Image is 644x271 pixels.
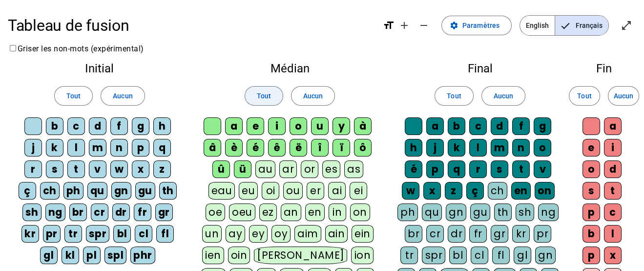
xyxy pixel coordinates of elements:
div: ar [279,160,297,178]
div: gr [155,203,173,221]
div: n [512,139,530,157]
div: w [110,160,128,178]
div: x [132,160,149,178]
div: é [405,160,422,178]
mat-icon: remove [418,20,430,31]
div: eu [239,182,258,200]
mat-icon: add [398,20,410,31]
div: gl [40,247,58,264]
div: a [426,117,444,135]
div: s [46,160,63,178]
div: kr [512,225,530,243]
button: Entrer en plein écran [617,16,636,35]
div: z [153,160,171,178]
mat-button-toggle-group: Language selection [519,15,609,36]
div: î [311,139,329,157]
span: English [520,16,555,35]
div: ng [45,203,65,221]
div: es [322,160,340,178]
div: on [350,203,370,221]
div: n [110,139,128,157]
div: ez [259,203,277,221]
div: ain [325,225,348,243]
div: g [534,117,551,135]
mat-icon: open_in_full [621,20,632,31]
div: kl [62,247,79,264]
div: ei [350,182,367,200]
div: tr [64,225,82,243]
span: Tout [447,90,461,102]
div: m [491,139,508,157]
div: è [225,139,243,157]
span: Tout [257,90,271,102]
div: s [582,182,600,200]
div: gn [446,203,466,221]
span: Paramètres [462,20,499,31]
button: Diminuer la taille de la police [414,16,434,35]
div: spl [104,247,127,264]
div: gr [491,225,508,243]
div: th [494,203,512,221]
div: ou [283,182,303,200]
div: c [67,117,85,135]
div: f [110,117,128,135]
div: h [153,117,171,135]
div: à [354,117,372,135]
div: cr [91,203,108,221]
button: Aucun [101,86,145,106]
span: Aucun [614,90,633,102]
div: c [469,117,487,135]
div: t [512,160,530,178]
span: Tout [66,90,81,102]
div: o [534,139,551,157]
div: qu [87,182,107,200]
div: ey [249,225,268,243]
span: Aucun [113,90,132,102]
div: y [332,117,350,135]
div: in [329,203,346,221]
div: cl [471,247,488,264]
div: ch [40,182,60,200]
div: gn [111,182,131,200]
div: an [281,203,301,221]
div: cr [426,225,444,243]
div: br [405,225,422,243]
div: ch [488,182,507,200]
span: Aucun [303,90,323,102]
div: v [89,160,106,178]
div: kr [21,225,39,243]
mat-icon: format_size [383,20,395,31]
div: k [448,139,465,157]
div: sh [516,203,534,221]
div: ien [202,247,224,264]
div: ph [63,182,83,200]
div: ü [234,160,251,178]
div: â [204,139,221,157]
div: dr [112,203,130,221]
div: b [582,225,600,243]
div: l [604,225,622,243]
div: t [604,182,622,200]
div: pl [83,247,101,264]
div: l [67,139,85,157]
div: z [445,182,462,200]
div: oin [228,247,250,264]
div: ô [354,139,372,157]
div: r [469,160,487,178]
div: g [132,117,149,135]
div: oe [206,203,225,221]
div: dr [448,225,465,243]
div: a [604,117,622,135]
div: e [582,139,600,157]
div: spr [422,247,445,264]
div: au [255,160,275,178]
div: oeu [229,203,255,221]
div: pr [43,225,61,243]
div: p [582,247,600,264]
div: as [344,160,363,178]
div: u [311,117,329,135]
div: en [305,203,325,221]
div: l [469,139,487,157]
div: o [290,117,307,135]
div: on [535,182,555,200]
